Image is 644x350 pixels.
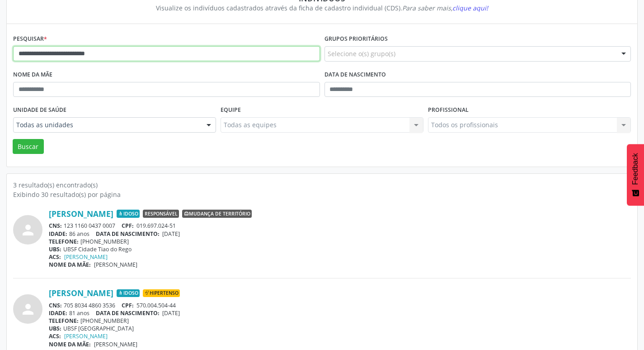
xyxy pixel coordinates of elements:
span: [DATE] [162,230,180,238]
div: 3 resultado(s) encontrado(s) [13,180,631,190]
a: [PERSON_NAME] [64,253,108,261]
div: [PHONE_NUMBER] [49,238,631,245]
span: CPF: [122,222,134,230]
span: Responsável [143,210,179,218]
span: CNS: [49,302,62,309]
span: Idoso [117,210,140,218]
span: IDADE: [49,309,67,317]
label: Pesquisar [13,32,47,46]
a: [PERSON_NAME] [64,332,108,340]
span: UBS: [49,245,61,253]
span: 570.004.504-44 [136,302,176,309]
div: UBSF [GEOGRAPHIC_DATA] [49,325,631,332]
button: Feedback - Mostrar pesquisa [627,144,644,206]
span: ACS: [49,332,61,340]
span: UBS: [49,325,61,332]
span: NOME DA MÃE: [49,261,91,268]
label: Nome da mãe [13,68,52,82]
span: [PERSON_NAME] [94,261,137,268]
span: DATA DE NASCIMENTO: [96,230,160,238]
div: UBSF Cidade Tiao do Rego [49,245,631,253]
label: Equipe [221,103,241,117]
div: 123 1160 0437 0007 [49,222,631,230]
span: TELEFONE: [49,317,79,325]
i: person [20,222,36,238]
span: NOME DA MÃE: [49,340,91,348]
span: CPF: [122,302,134,309]
div: 86 anos [49,230,631,238]
span: Mudança de território [182,210,252,218]
div: [PHONE_NUMBER] [49,317,631,325]
span: Hipertenso [143,289,180,297]
label: Unidade de saúde [13,103,66,117]
div: 81 anos [49,309,631,317]
label: Grupos prioritários [324,32,388,46]
span: clique aqui! [452,4,488,12]
div: Exibindo 30 resultado(s) por página [13,190,631,199]
span: [PERSON_NAME] [94,340,137,348]
span: Selecione o(s) grupo(s) [328,49,395,58]
div: 705 8034 4860 3536 [49,302,631,309]
button: Buscar [13,139,44,154]
span: Idoso [117,289,140,297]
span: CNS: [49,222,62,230]
i: Para saber mais, [402,4,488,12]
i: person [20,301,36,317]
span: Todas as unidades [16,120,197,129]
span: ACS: [49,253,61,261]
div: Visualize os indivíduos cadastrados através da ficha de cadastro individual (CDS). [19,3,625,13]
span: DATA DE NASCIMENTO: [96,309,160,317]
span: IDADE: [49,230,67,238]
label: Profissional [428,103,469,117]
a: [PERSON_NAME] [49,209,113,219]
span: Feedback [631,153,639,185]
a: [PERSON_NAME] [49,288,113,298]
span: TELEFONE: [49,238,79,245]
label: Data de nascimento [324,68,386,82]
span: [DATE] [162,309,180,317]
span: 019.697.024-51 [136,222,176,230]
